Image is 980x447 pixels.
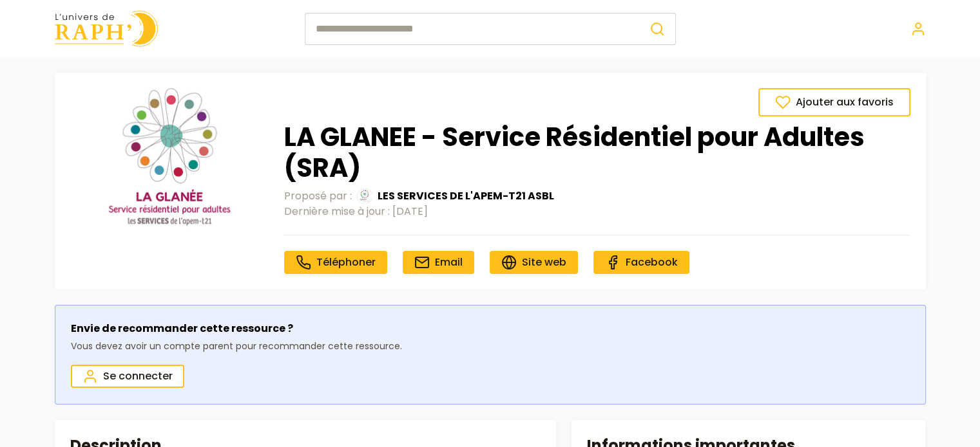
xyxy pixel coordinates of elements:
span: LES SERVICES DE L'APEM-T21 ASBL [378,188,554,204]
h1: LA GLANEE - Service Résidentiel pour Adultes (SRA) [284,122,910,183]
a: Facebook [593,251,689,274]
a: Téléphoner [284,251,387,274]
span: Facebook [626,255,678,269]
img: 1 [70,88,269,242]
img: Univers de Raph logo [55,10,158,47]
a: LES SERVICES DE L'APEM-T21 ASBLLES SERVICES DE L'APEM-T21 ASBL [357,188,554,204]
img: LES SERVICES DE L'APEM-T21 ASBL [357,188,372,204]
button: Ajouter aux favoris [758,88,910,116]
span: Proposé par : [284,188,352,204]
time: [DATE] [392,204,428,219]
span: Téléphoner [316,255,376,269]
span: Email [435,255,463,269]
span: Se connecter [103,369,173,384]
span: Site web [522,255,566,269]
a: Email [403,251,474,274]
a: Se connecter [910,21,926,37]
span: Ajouter aux favoris [796,95,894,110]
div: Dernière mise à jour : [284,204,910,219]
p: Envie de recommander cette ressource ? [71,321,402,336]
button: Rechercher [639,13,676,45]
a: Se connecter [71,365,184,388]
p: Vous devez avoir un compte parent pour recommander cette ressource. [71,339,402,354]
a: Site web [490,251,578,274]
